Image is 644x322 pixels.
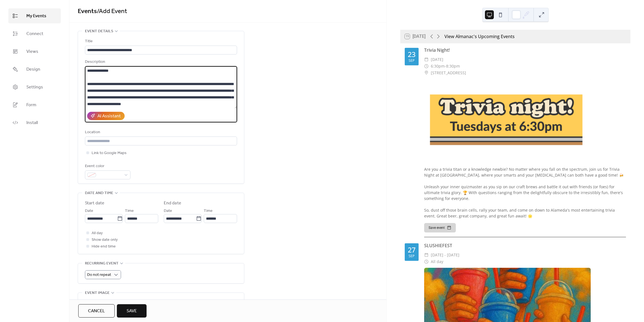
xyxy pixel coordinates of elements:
[409,254,415,258] div: Sep
[92,237,118,243] span: Show date only
[78,304,115,318] button: Cancel
[408,51,416,58] div: 23
[117,304,147,318] button: Save
[26,13,46,19] span: My Events
[424,70,429,76] div: ​
[431,252,459,258] span: [DATE] - [DATE]
[409,59,415,63] div: Sep
[164,208,172,214] span: Date
[424,63,429,70] div: ​
[87,112,125,120] button: AI Assistant
[26,66,40,73] span: Design
[85,59,236,65] div: Description
[408,246,416,253] div: 27
[97,5,127,18] span: / Add Event
[431,63,445,70] span: 6:30pm
[78,5,97,18] a: Events
[85,260,119,267] span: Recurring event
[127,308,137,314] span: Save
[85,290,110,296] span: Event image
[444,33,515,40] div: View Almanac's Upcoming Events
[8,97,61,112] a: Form
[87,271,111,279] span: Do not repeat
[424,252,429,258] div: ​
[164,200,181,207] div: End date
[424,166,626,219] div: Are you a trivia titan or a knowledge newbie? No matter where you fall on the spectrum, join us f...
[204,208,213,214] span: Time
[431,56,443,63] span: [DATE]
[8,62,61,77] a: Design
[424,258,429,265] div: ​
[431,258,443,265] span: All day
[85,200,104,207] div: Start date
[125,208,134,214] span: Time
[424,47,626,53] div: Trivia Night!
[8,44,61,59] a: Views
[445,63,446,70] span: -
[85,38,236,45] div: Title
[26,48,38,55] span: Views
[424,223,456,232] button: Save event
[26,102,36,108] span: Form
[431,70,466,76] span: [STREET_ADDRESS]
[26,31,43,37] span: Connect
[92,150,127,157] span: Link to Google Maps
[8,26,61,41] a: Connect
[85,163,129,170] div: Event color
[424,242,626,249] div: SLUSHIEFEST
[85,129,236,136] div: Location
[424,56,429,63] div: ​
[88,308,105,314] span: Cancel
[92,243,116,250] span: Hide end time
[8,8,61,23] a: My Events
[26,120,38,126] span: Install
[85,208,93,214] span: Date
[97,113,121,120] div: AI Assistant
[26,84,43,91] span: Settings
[8,80,61,95] a: Settings
[85,190,113,197] span: Date and time
[85,28,113,35] span: Event details
[446,63,460,70] span: 8:30pm
[92,230,103,237] span: All day
[8,115,61,130] a: Install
